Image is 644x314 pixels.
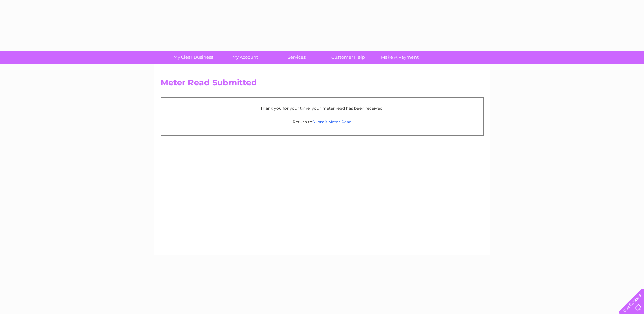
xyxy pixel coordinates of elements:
p: Thank you for your time, your meter read has been received. [164,105,480,111]
a: Services [269,51,325,64]
h2: Meter Read Submitted [161,78,484,91]
a: My Account [217,51,273,64]
p: Return to [164,119,480,125]
a: Customer Help [320,51,376,64]
a: Make A Payment [372,51,428,64]
a: My Clear Business [165,51,221,64]
a: Submit Meter Read [312,119,352,124]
